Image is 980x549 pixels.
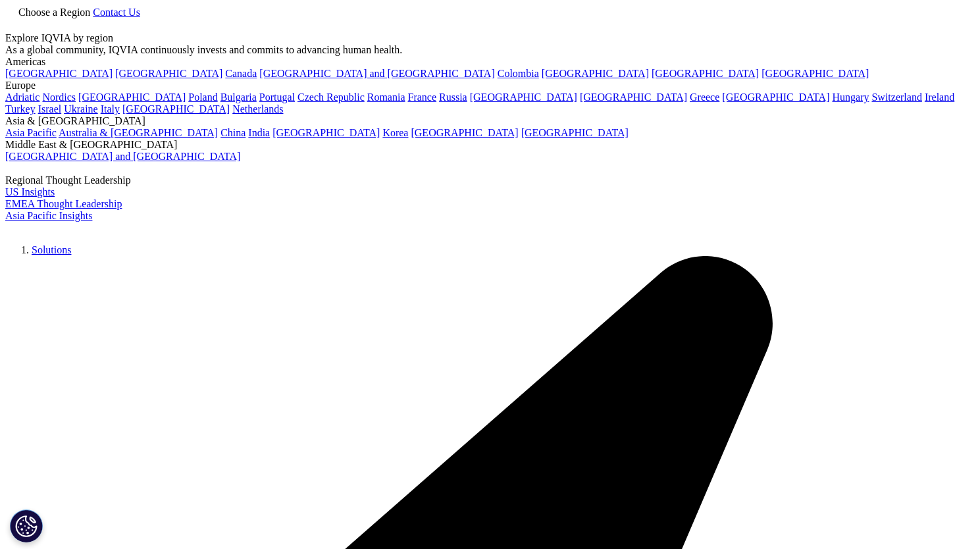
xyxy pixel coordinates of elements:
a: [GEOGRAPHIC_DATA] [122,103,230,115]
a: Solutions [32,244,71,255]
a: [GEOGRAPHIC_DATA] [580,91,687,103]
a: [GEOGRAPHIC_DATA] [115,68,222,79]
div: Americas [5,56,975,68]
a: [GEOGRAPHIC_DATA] [78,91,186,103]
a: Asia Pacific Insights [5,210,92,221]
div: Regional Thought Leadership [5,174,975,186]
a: Czech Republic [297,91,365,103]
div: Middle East & [GEOGRAPHIC_DATA] [5,139,975,151]
a: Turkey [5,103,36,115]
a: Israel [38,103,62,115]
a: China [220,127,245,138]
a: Switzerland [871,91,921,103]
a: Netherlands [232,103,283,115]
a: EMEA Thought Leadership [5,198,122,209]
span: Choose a Region [18,7,90,18]
a: Asia Pacific [5,127,57,138]
a: Greece [690,91,719,103]
a: Hungary [832,91,869,103]
a: Poland [188,91,217,103]
a: Italy [101,103,120,115]
button: Configuración de cookies [10,510,43,542]
a: [GEOGRAPHIC_DATA] [652,68,759,79]
a: Romania [367,91,405,103]
a: Nordics [42,91,76,103]
div: Explore IQVIA by region [5,32,975,44]
a: [GEOGRAPHIC_DATA] [272,127,380,138]
a: France [408,91,437,103]
a: Korea [382,127,408,138]
a: Colombia [498,68,539,79]
a: Adriatic [5,91,39,103]
a: Contact Us [93,7,140,18]
a: Ireland [925,91,954,103]
a: Australia & [GEOGRAPHIC_DATA] [59,127,218,138]
a: Bulgaria [220,91,257,103]
a: [GEOGRAPHIC_DATA] and [GEOGRAPHIC_DATA] [5,151,240,162]
a: [GEOGRAPHIC_DATA] and [GEOGRAPHIC_DATA] [259,68,494,79]
a: Russia [439,91,467,103]
a: India [248,127,270,138]
a: US Insights [5,186,55,197]
a: [GEOGRAPHIC_DATA] [470,91,577,103]
a: [GEOGRAPHIC_DATA] [542,68,649,79]
a: Ukraine [64,103,98,115]
a: [GEOGRAPHIC_DATA] [722,91,829,103]
a: [GEOGRAPHIC_DATA] [5,68,113,79]
a: [GEOGRAPHIC_DATA] [521,127,629,138]
a: Portugal [259,91,295,103]
div: Asia & [GEOGRAPHIC_DATA] [5,115,975,127]
div: Europe [5,80,975,91]
a: Canada [225,68,257,79]
a: [GEOGRAPHIC_DATA] [761,68,869,79]
div: As a global community, IQVIA continuously invests and commits to advancing human health. [5,44,975,56]
a: [GEOGRAPHIC_DATA] [411,127,518,138]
